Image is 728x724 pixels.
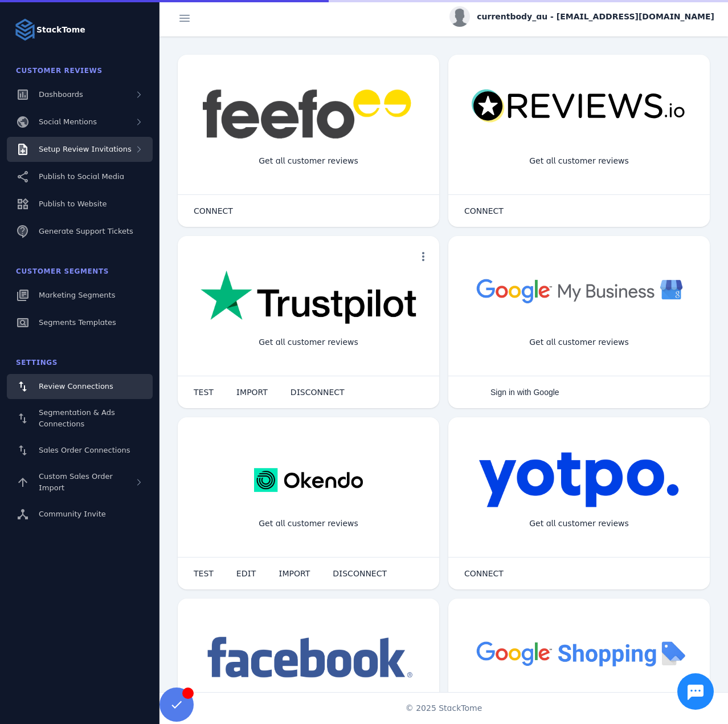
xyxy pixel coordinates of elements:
[7,502,153,527] a: Community Invite
[39,172,124,181] span: Publish to Social Media
[7,310,153,335] a: Segments Templates
[7,164,153,189] a: Publish to Social Media
[14,18,36,41] img: Logo image
[477,11,714,23] span: currentbody_au - [EMAIL_ADDRESS][DOMAIN_NAME]
[39,408,115,428] span: Segmentation & Ads Connections
[236,388,268,396] span: IMPORT
[520,146,638,176] div: Get all customer reviews
[471,270,687,311] img: googlebusiness.png
[39,382,113,391] span: Review Connections
[39,291,115,299] span: Marketing Segments
[39,446,130,454] span: Sales Order Connections
[36,24,85,36] strong: StackTome
[7,283,153,308] a: Marketing Segments
[39,510,106,518] span: Community Invite
[254,452,363,509] img: okendo.webp
[7,438,153,463] a: Sales Order Connections
[471,633,687,673] img: googleshopping.png
[182,562,225,585] button: TEST
[291,388,345,396] span: DISCONNECT
[490,388,559,397] span: Sign in with Google
[453,381,571,404] button: Sign in with Google
[7,192,153,217] a: Publish to Website
[279,381,356,404] button: DISCONNECT
[7,374,153,399] a: Review Connections
[182,381,225,404] button: TEST
[321,562,398,585] button: DISCONNECT
[201,270,416,326] img: trustpilot.png
[250,146,367,176] div: Get all customer reviews
[7,401,153,436] a: Segmentation & Ads Connections
[39,227,133,235] span: Generate Support Tickets
[39,145,132,153] span: Setup Review Invitations
[39,90,83,99] span: Dashboards
[520,509,638,539] div: Get all customer reviews
[478,452,680,509] img: yotpo.png
[194,570,214,577] span: TEST
[225,562,267,585] button: EDIT
[194,207,233,215] span: CONNECT
[412,245,435,268] button: more
[520,327,638,357] div: Get all customer reviews
[39,472,113,492] span: Custom Sales Order Import
[250,327,367,357] div: Get all customer reviews
[250,509,367,539] div: Get all customer reviews
[279,570,310,577] span: IMPORT
[39,117,97,126] span: Social Mentions
[194,388,214,396] span: TEST
[16,267,109,275] span: Customer Segments
[225,381,279,404] button: IMPORT
[464,570,504,577] span: CONNECT
[449,6,714,27] button: currentbody_au - [EMAIL_ADDRESS][DOMAIN_NAME]
[236,570,256,577] span: EDIT
[39,200,107,208] span: Publish to Website
[201,633,416,684] img: facebook.png
[267,562,321,585] button: IMPORT
[406,702,482,714] span: © 2025 StackTome
[453,200,515,222] button: CONNECT
[16,359,58,367] span: Settings
[471,89,687,124] img: reviewsio.svg
[201,89,416,139] img: feefo.png
[39,318,116,327] span: Segments Templates
[16,67,103,75] span: Customer Reviews
[453,562,515,585] button: CONNECT
[512,690,646,720] div: Import Products from Google
[7,219,153,244] a: Generate Support Tickets
[464,207,504,215] span: CONNECT
[449,6,470,27] img: profile.jpg
[333,570,387,577] span: DISCONNECT
[182,200,244,222] button: CONNECT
